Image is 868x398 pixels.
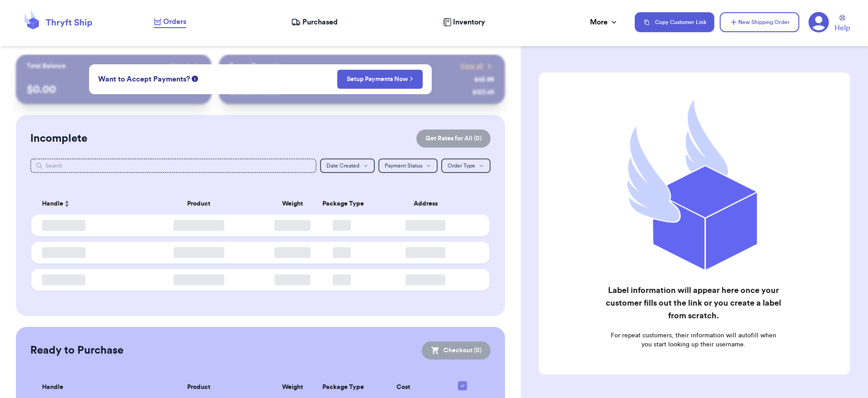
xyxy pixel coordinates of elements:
div: $ 45.99 [474,75,494,84]
th: Weight [268,193,317,215]
div: $ 123.45 [472,88,494,97]
span: Payment Status [385,163,422,168]
a: Inventory [443,17,485,28]
a: Purchased [291,17,338,28]
button: Payment Status [378,158,438,173]
button: Copy Customer Link [635,12,714,32]
div: More [590,17,618,28]
span: Want to Accept Payments? [98,74,190,85]
a: Setup Payments Now [347,75,413,84]
span: Handle [42,199,63,209]
span: Handle [42,383,63,392]
span: Help [835,23,850,34]
h2: Incomplete [30,131,87,146]
span: Date Created [326,163,359,168]
input: Search [30,158,317,173]
button: Order Type [441,158,491,173]
p: For repeat customers, their information will autofill when you start looking up their username. [605,331,782,349]
span: Inventory [453,17,485,28]
h2: Ready to Purchase [30,343,123,358]
h2: Label information will appear here once your customer fills out the link or you create a label fr... [605,284,782,322]
p: Recent Payments [230,62,280,71]
th: Product [130,193,268,215]
button: Sort ascending [63,198,71,209]
a: Orders [154,16,186,28]
span: Purchased [302,17,338,28]
span: View all [460,62,483,71]
a: View all [460,62,494,71]
p: Total Balance [27,62,66,71]
p: $ 0.00 [27,82,201,97]
a: Help [835,15,850,34]
a: Payout [170,62,201,71]
span: Order Type [448,163,475,168]
button: New Shipping Order [720,12,799,32]
button: Date Created [320,158,375,173]
button: Get Rates for All (0) [416,129,491,148]
th: Package Type [317,193,366,215]
th: Address [367,193,490,215]
span: Orders [163,16,186,27]
span: Payout [170,62,190,71]
button: Setup Payments Now [337,70,423,89]
button: Checkout (0) [422,341,491,360]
